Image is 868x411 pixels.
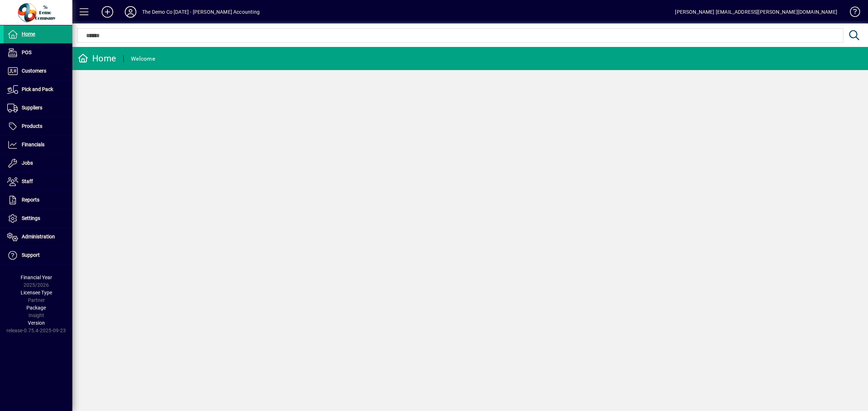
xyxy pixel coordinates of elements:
[22,31,35,37] span: Home
[119,5,142,18] button: Profile
[22,68,46,74] span: Customers
[22,123,42,129] span: Products
[22,252,40,258] span: Support
[4,209,72,228] a: Settings
[78,53,116,64] div: Home
[4,117,72,135] a: Products
[22,215,40,221] span: Settings
[22,197,39,203] span: Reports
[131,53,155,65] div: Welcome
[22,49,31,55] span: POS
[22,234,55,239] span: Administration
[4,81,72,99] a: Pick and Pack
[4,154,72,172] a: Jobs
[26,305,46,311] span: Package
[675,6,837,18] div: [PERSON_NAME] [EMAIL_ADDRESS][PERSON_NAME][DOMAIN_NAME]
[22,105,42,111] span: Suppliers
[4,191,72,209] a: Reports
[4,246,72,264] a: Support
[28,320,45,326] span: Version
[142,6,260,18] div: The Demo Co [DATE] - [PERSON_NAME] Accounting
[4,173,72,191] a: Staff
[22,160,33,166] span: Jobs
[4,136,72,154] a: Financials
[22,86,53,92] span: Pick and Pack
[4,99,72,117] a: Suppliers
[21,274,52,280] span: Financial Year
[4,62,72,80] a: Customers
[96,5,119,18] button: Add
[22,142,44,147] span: Financials
[21,290,52,295] span: Licensee Type
[4,228,72,246] a: Administration
[22,178,33,184] span: Staff
[844,1,859,25] a: Knowledge Base
[4,44,72,62] a: POS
